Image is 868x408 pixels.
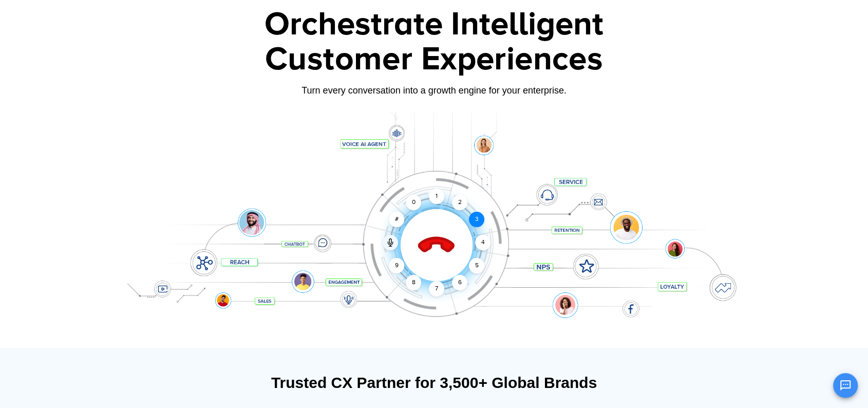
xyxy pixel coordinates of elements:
div: 9 [389,258,404,273]
div: Customer Experiences [113,35,755,84]
div: 0 [406,195,421,210]
div: 1 [429,189,444,204]
button: Open chat [833,373,858,398]
div: 8 [406,275,421,290]
div: 5 [469,258,484,273]
div: 6 [452,275,467,290]
div: 4 [475,235,490,250]
div: 3 [469,212,484,227]
div: 2 [452,195,467,210]
div: Orchestrate Intelligent [113,8,755,41]
div: 7 [429,281,444,296]
div: Turn every conversation into a growth engine for your enterprise. [113,85,755,96]
div: Trusted CX Partner for 3,500+ Global Brands [118,374,750,392]
div: # [389,212,404,227]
